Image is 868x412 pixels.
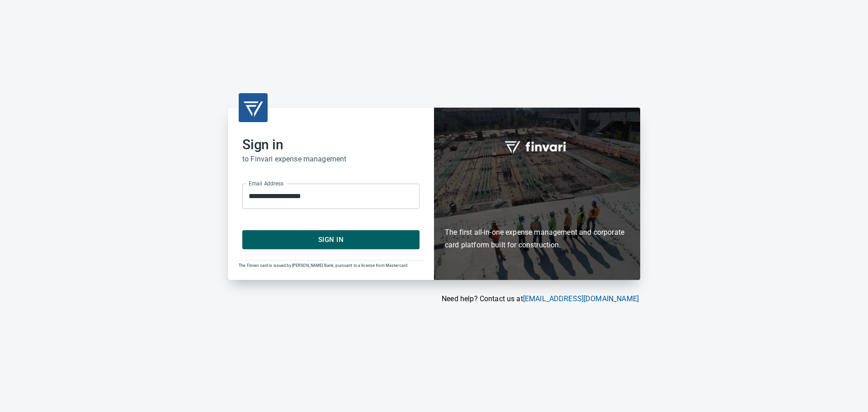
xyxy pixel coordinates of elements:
img: transparent_logo.png [242,97,264,118]
img: fullword_logo_white.png [503,136,571,157]
h2: Sign in [242,137,420,153]
p: Need help? Contact us at [228,294,639,304]
h6: to Finvari expense management [242,153,420,166]
span: The Finvari card is issued by [PERSON_NAME] Bank, pursuant to a license from Mastercard [239,263,407,268]
div: Finvari [434,108,640,280]
button: Sign In [242,230,420,249]
h6: The first all-in-one expense management and corporate card platform built for construction. [445,174,629,252]
span: Sign In [252,234,410,246]
a: [EMAIL_ADDRESS][DOMAIN_NAME] [523,294,639,303]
